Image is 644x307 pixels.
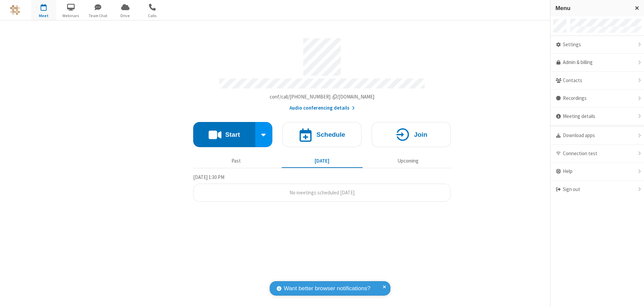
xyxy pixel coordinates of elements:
div: Recordings [550,89,644,108]
div: Download apps [550,127,644,145]
a: Admin & billing [550,54,644,72]
div: Connection test [550,145,644,163]
span: Calls [140,13,165,19]
img: QA Selenium DO NOT DELETE OR CHANGE [10,5,20,15]
div: Sign out [550,181,644,198]
div: Help [550,163,644,181]
span: No meetings scheduled [DATE] [289,189,355,196]
iframe: Chat [627,290,639,302]
button: Schedule [282,122,362,147]
button: Start [193,122,255,147]
h4: Start [225,131,240,138]
button: Upcoming [368,155,448,167]
span: Team Chat [86,13,111,19]
h4: Schedule [316,131,345,138]
section: Today's Meetings [193,173,451,202]
h3: Menu [555,5,629,11]
button: [DATE] [282,155,363,167]
button: Audio conferencing details [289,104,355,112]
span: Want better browser notifications? [284,284,370,293]
div: Start conference options [255,122,273,147]
section: Account details [193,33,451,112]
button: Join [372,122,451,147]
button: Past [196,155,277,167]
span: Meet [31,13,56,19]
div: Meeting details [550,108,644,126]
div: Contacts [550,72,644,90]
span: Copy my meeting room link [270,94,375,100]
h4: Join [414,131,427,138]
div: Settings [550,36,644,54]
span: [DATE] 1:30 PM [193,174,224,180]
button: Copy my meeting room linkCopy my meeting room link [270,93,375,101]
span: Webinars [58,13,84,19]
span: Drive [113,13,138,19]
